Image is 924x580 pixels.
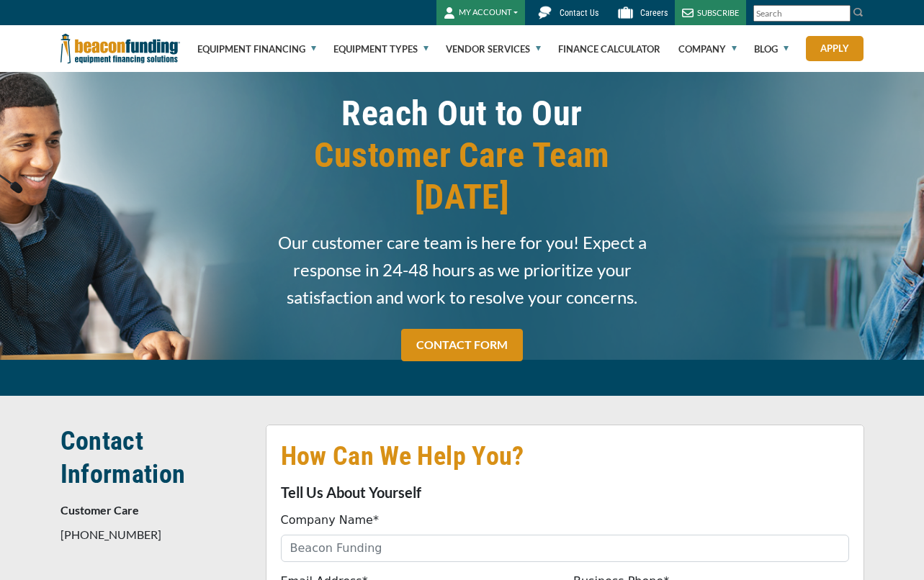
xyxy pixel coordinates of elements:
h2: Contact Information [60,425,248,491]
input: Search [753,5,851,22]
a: Equipment Financing [197,26,316,72]
span: Our customer care team is here for you! Expect a response in 24-48 hours as we prioritize your sa... [266,229,659,311]
label: Company Name* [281,512,379,529]
img: Beacon Funding Corporation logo [60,25,180,72]
img: Search [853,6,864,18]
strong: Customer Care [60,503,139,517]
a: Equipment Types [333,26,429,72]
span: Customer Care Team [DATE] [266,135,659,218]
a: Clear search text [835,8,847,19]
h2: How Can We Help You? [281,440,849,473]
a: Vendor Services [446,26,541,72]
a: Apply [806,36,864,61]
span: Careers [640,8,668,18]
h1: Reach Out to Our [266,93,659,218]
a: Company [678,26,737,72]
p: [PHONE_NUMBER] [60,526,248,543]
p: Tell Us About Yourself [281,484,849,501]
span: Contact Us [560,8,598,18]
a: CONTACT FORM [401,329,523,361]
a: Finance Calculator [558,26,660,72]
a: Blog [754,26,789,72]
input: Beacon Funding [281,535,849,562]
